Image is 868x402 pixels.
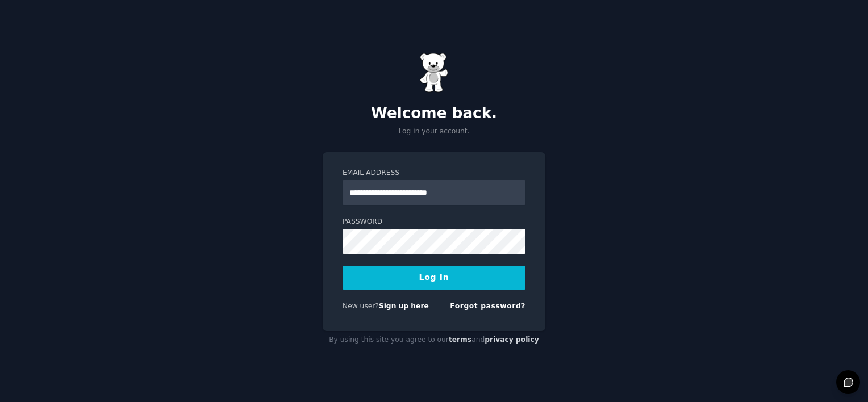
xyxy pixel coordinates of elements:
span: New user? [343,302,379,310]
a: Sign up here [379,302,429,310]
div: By using this site you agree to our and [323,331,545,349]
a: Forgot password? [450,302,525,310]
a: privacy policy [485,336,539,344]
label: Password [343,217,525,227]
h2: Welcome back. [323,104,545,123]
p: Log in your account. [323,127,545,137]
img: Gummy Bear [420,53,448,93]
button: Log In [343,266,525,290]
label: Email Address [343,168,525,178]
a: terms [449,336,471,344]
